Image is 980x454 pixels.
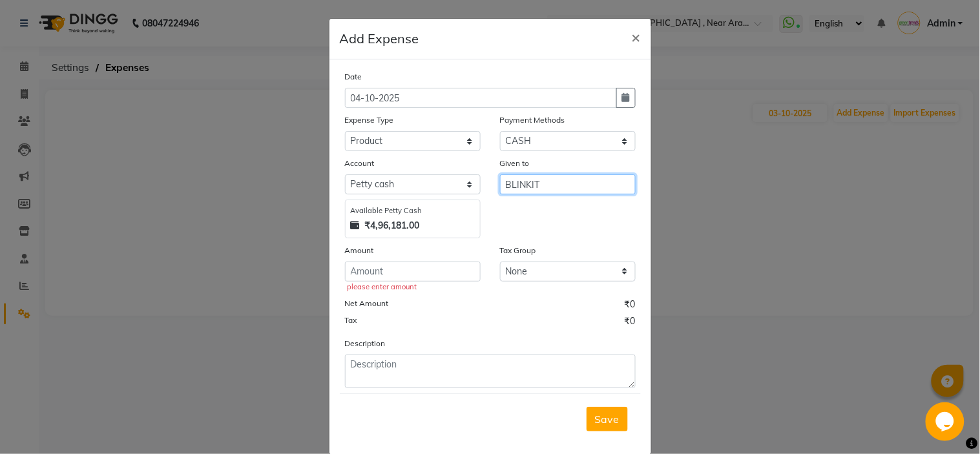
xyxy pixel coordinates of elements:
label: Tax Group [500,245,536,256]
h5: Add Expense [340,29,419,48]
button: Close [621,19,651,55]
label: Description [345,338,386,349]
span: Save [595,413,620,426]
label: Date [345,71,362,83]
label: Payment Methods [500,114,565,126]
button: Save [587,407,628,431]
iframe: chat widget [926,402,967,441]
label: Tax [345,315,357,326]
label: Amount [345,245,374,256]
label: Expense Type [345,114,394,126]
input: Amount [345,262,481,282]
div: please enter amount [348,282,481,293]
label: Given to [500,158,530,169]
strong: ₹4,96,181.00 [365,219,420,232]
label: Net Amount [345,298,389,309]
span: ₹0 [625,315,636,331]
input: Given to [500,174,636,194]
div: Available Petty Cash [351,205,475,216]
span: ₹0 [625,298,636,315]
span: × [632,27,641,46]
label: Account [345,158,375,169]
